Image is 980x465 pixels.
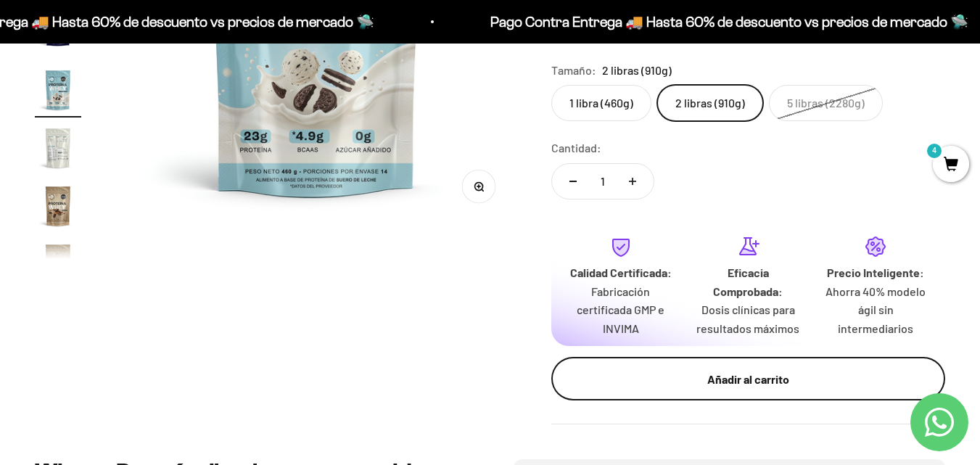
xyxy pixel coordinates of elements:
[35,125,81,171] img: Proteína Whey
[35,67,81,113] img: Proteína Whey
[696,300,801,337] p: Dosis clínicas para resultados máximos
[602,61,672,80] span: 2 libras (910g)
[552,164,594,199] button: Reducir cantidad
[713,266,783,298] strong: Eficacia Comprobada:
[823,282,928,338] p: Ahorra 40% modelo ágil sin intermediarios
[35,67,81,118] button: Ir al artículo 14
[551,139,601,157] label: Cantidad:
[453,10,931,33] p: Pago Contra Entrega 🚚 Hasta 60% de descuento vs precios de mercado 🛸
[35,241,81,287] img: Proteína Whey
[612,164,654,199] button: Aumentar cantidad
[35,183,81,229] img: Proteína Whey
[926,142,943,160] mark: 4
[569,282,673,338] p: Fabricación certificada GMP e INVIMA
[35,125,81,176] button: Ir al artículo 15
[551,357,945,400] button: Añadir al carrito
[933,157,969,173] a: 4
[35,241,81,292] button: Ir al artículo 17
[570,266,672,279] strong: Calidad Certificada:
[827,266,924,279] strong: Precio Inteligente:
[35,183,81,234] button: Ir al artículo 16
[551,61,596,80] legend: Tamaño:
[580,370,916,389] div: Añadir al carrito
